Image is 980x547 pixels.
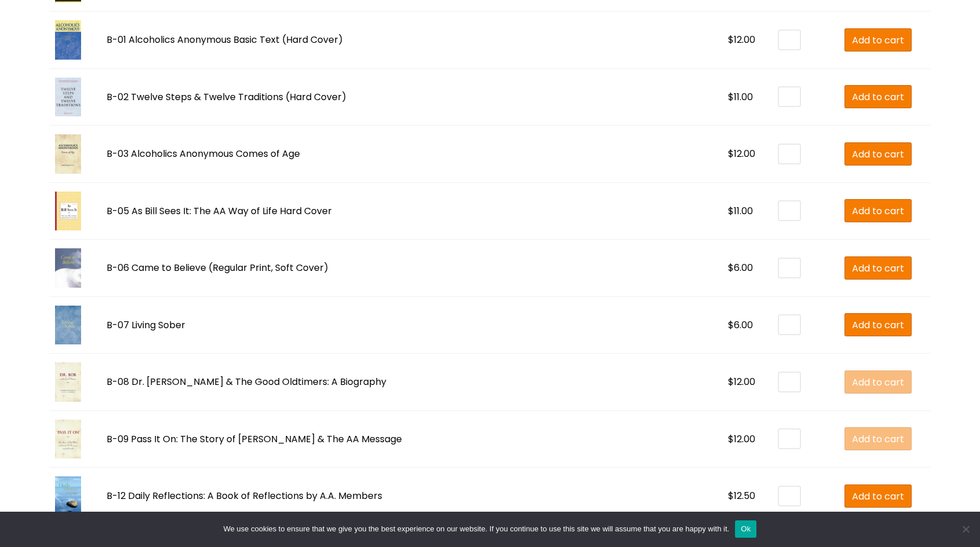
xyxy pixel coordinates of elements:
[852,318,904,332] span: Add to cart
[107,204,332,218] a: B-05 As Bill Sees It: The AA Way of Life Hard Cover
[734,147,755,160] span: 12.00
[852,261,904,276] span: Add to cart
[734,204,753,218] span: 11.00
[844,28,912,52] a: Add to cart
[107,375,386,388] a: B-08 Dr. [PERSON_NAME] & The Good Oldtimers: A Biography
[728,33,734,46] span: $
[107,90,346,104] a: B-02 Twelve Steps & Twelve Traditions (Hard Cover)
[844,370,912,394] a: Add to cart
[844,256,912,280] a: Add to cart
[844,484,912,508] a: Add to cart
[960,523,971,535] span: No
[728,204,734,218] span: $
[55,192,81,231] img: B-05 As Bill Sees It: The AA Way of Life Hard Cover
[728,375,734,388] span: $
[107,489,382,502] a: B-12 Daily Reflections: A Book of Reflections by A.A. Members
[55,134,81,174] img: B-03 Alcoholics Anonymous Comes of Age
[844,199,912,222] a: Add to cart
[734,33,755,46] span: 12.00
[844,427,912,450] a: Add to cart
[728,147,734,160] span: $
[55,78,81,117] img: B-02 Twelve Steps & Twelve Traditions (Hard Cover)
[224,523,729,535] span: We use cookies to ensure that we give you the best experience on our website. If you continue to ...
[107,318,185,332] a: B-07 Living Sober
[107,432,402,446] a: B-09 Pass It On: The Story of [PERSON_NAME] & The AA Message
[728,489,734,502] span: $
[734,90,753,104] span: 11.00
[55,248,81,288] img: B-06 Came to Believe (Regular Print, Soft Cover)
[852,90,904,104] span: Add to cart
[734,318,753,332] span: 6.00
[844,313,912,336] a: Add to cart
[735,520,756,538] button: Ok
[728,90,734,104] span: $
[55,306,81,345] img: B-07 Living Sober
[852,147,904,161] span: Add to cart
[844,142,912,166] a: Add to cart
[55,420,81,459] img: B-09 Pass It On: The Story of Bill Wilson & The AA Message
[107,33,343,46] a: B-01 Alcoholics Anonymous Basic Text (Hard Cover)
[852,33,904,47] span: Add to cart
[55,362,81,402] img: B-08 Dr. Bob & The Good Oldtimers: A Biography
[55,20,81,60] img: B-01 Alcoholics Anonymous Basic Text (Hard Cover)
[844,85,912,108] a: Add to cart
[728,261,734,274] span: $
[107,147,300,160] a: B-03 Alcoholics Anonymous Comes of Age
[734,432,755,446] span: 12.00
[728,318,734,332] span: $
[728,432,734,446] span: $
[852,432,904,446] span: Add to cart
[852,489,904,504] span: Add to cart
[734,489,755,502] span: 12.50
[734,375,755,388] span: 12.00
[852,204,904,218] span: Add to cart
[852,375,904,390] span: Add to cart
[55,476,81,516] img: B-12 Daily Reflections: A Book of Reflections by A.A. Members
[107,261,328,274] a: B-06 Came to Believe (Regular Print, Soft Cover)
[734,261,753,274] span: 6.00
